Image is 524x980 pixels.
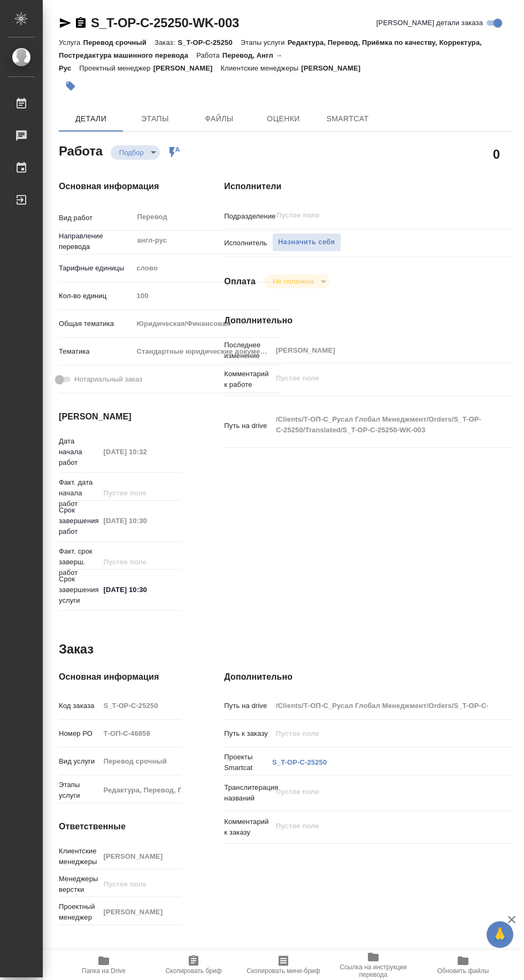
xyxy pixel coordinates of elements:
[111,145,160,160] div: Подбор
[133,259,281,277] div: слово
[437,967,489,975] span: Обновить файлы
[59,346,133,357] p: Тематика
[224,701,272,711] p: Путь на drive
[149,950,238,980] button: Скопировать бриф
[224,314,512,327] h4: Дополнительно
[272,233,341,252] button: Назначить себя
[224,671,512,683] h4: Дополнительно
[272,410,488,439] textarea: /Clients/Т-ОП-С_Русал Глобал Менеджмент/Orders/S_T-OP-C-25250/Translated/S_T-OP-C-25250-WK-003
[178,38,240,46] p: S_T-OP-C-25250
[99,513,181,528] input: Пустое поле
[196,51,222,59] p: Работа
[116,148,147,157] button: Подбор
[487,921,513,948] button: 🙏
[224,369,272,390] p: Комментарий к работе
[418,950,508,980] button: Обновить файлы
[278,236,335,248] span: Назначить себя
[59,756,99,767] p: Вид услуги
[59,291,133,301] p: Кол-во единиц
[99,444,181,460] input: Пустое поле
[272,726,488,741] input: Пустое поле
[99,876,181,892] input: Пустое поле
[224,728,272,739] p: Путь к заказу
[83,38,155,46] p: Перевод срочный
[59,874,99,895] p: Менеджеры верстки
[59,728,99,739] p: Номер РО
[328,950,418,980] button: Ссылка на инструкции перевода
[79,64,153,72] p: Проектный менеджер
[264,274,330,289] div: Подбор
[238,950,328,980] button: Скопировать мини-бриф
[59,950,149,980] button: Папка на Drive
[99,485,181,501] input: Пустое поле
[99,726,181,741] input: Пустое поле
[155,38,178,46] p: Заказ:
[59,546,99,578] p: Факт. срок заверш. работ
[99,904,181,920] input: Пустое поле
[241,38,288,46] p: Этапы услуги
[224,752,272,773] p: Проекты Smartcat
[224,180,512,193] h4: Исполнители
[59,141,103,160] h2: Работа
[272,698,488,713] input: Пустое поле
[275,209,463,222] input: Пустое поле
[59,180,181,193] h4: Основная информация
[301,64,368,72] p: [PERSON_NAME]
[491,923,509,946] span: 🙏
[59,671,181,683] h4: Основная информация
[99,849,181,864] input: Пустое поле
[224,421,272,431] p: Путь на drive
[99,698,181,713] input: Пустое поле
[59,38,83,46] p: Услуга
[59,641,94,658] h2: Заказ
[74,17,87,29] button: Скопировать ссылку
[59,820,181,833] h4: Ответственные
[99,753,181,769] input: Пустое поле
[129,112,181,126] span: Этапы
[74,374,142,385] span: Нотариальный заказ
[272,343,488,358] input: Пустое поле
[258,112,309,126] span: Оценки
[224,275,256,288] h4: Оплата
[133,343,281,361] div: Стандартные юридические документы, договоры, уставы
[224,782,272,804] p: Транслитерация названий
[59,17,72,29] button: Скопировать ссылку для ЯМессенджера
[246,967,320,975] span: Скопировать мини-бриф
[322,112,373,126] span: SmartCat
[224,816,272,838] p: Комментарий к заказу
[59,505,99,537] p: Срок завершения работ
[59,318,133,329] p: Общая тематика
[376,18,483,28] span: [PERSON_NAME] детали заказа
[153,64,221,72] p: [PERSON_NAME]
[59,846,99,867] p: Клиентские менеджеры
[82,967,126,975] span: Папка на Drive
[194,112,245,126] span: Файлы
[59,574,99,606] p: Срок завершения услуги
[224,340,272,361] p: Последнее изменение
[59,213,133,223] p: Вид работ
[165,967,221,975] span: Скопировать бриф
[221,64,302,72] p: Клиентские менеджеры
[272,758,327,766] a: S_T-OP-C-25250
[133,315,281,333] div: Юридическая/Финансовая
[65,112,117,126] span: Детали
[99,554,181,570] input: Пустое поле
[59,901,99,923] p: Проектный менеджер
[99,782,181,798] input: Пустое поле
[269,277,317,286] button: Не оплачена
[59,780,99,801] p: Этапы услуги
[99,582,181,597] input: ✎ Введи что-нибудь
[133,288,281,304] input: Пустое поле
[493,145,500,163] h2: 0
[59,231,133,252] p: Направление перевода
[59,410,181,423] h4: [PERSON_NAME]
[91,15,239,30] a: S_T-OP-C-25250-WK-003
[59,74,82,98] button: Добавить тэг
[59,477,99,509] p: Факт. дата начала работ
[335,963,412,978] span: Ссылка на инструкции перевода
[59,263,133,274] p: Тарифные единицы
[59,436,99,468] p: Дата начала работ
[59,701,99,711] p: Код заказа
